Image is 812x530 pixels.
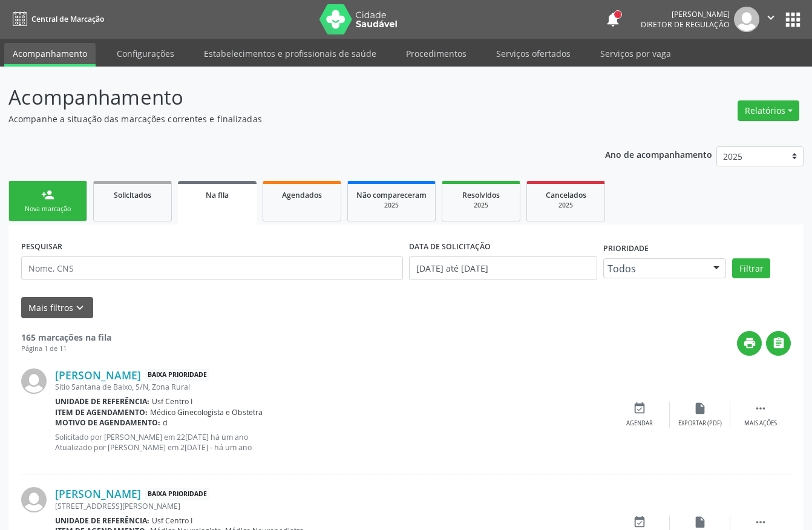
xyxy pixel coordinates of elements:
[693,402,707,415] i: insert_drive_file
[31,14,104,24] span: Central de Marcação
[604,11,621,28] button: notifications
[592,43,679,64] a: Serviços por vaga
[145,488,209,500] span: Baixa Prioridade
[693,515,707,529] i: insert_drive_file
[8,113,565,125] p: Acompanhe a situação das marcações correntes e finalizadas
[21,256,403,280] input: Nome, CNS
[535,201,596,210] div: 2025
[409,237,491,256] label: DATA DE SOLICITAÇÃO
[398,43,475,64] a: Procedimentos
[152,396,192,407] span: Usf Centro I
[766,331,791,356] button: 
[282,190,322,200] span: Agendados
[409,256,597,280] input: Selecione um intervalo
[55,501,609,511] div: [STREET_ADDRESS][PERSON_NAME]
[734,7,759,32] img: img
[55,407,148,417] b: Item de agendamento:
[8,9,104,29] a: Central de Marcação
[21,487,47,512] img: img
[488,43,579,64] a: Serviços ofertados
[18,204,78,214] div: Nova marcação
[678,419,722,428] div: Exportar (PDF)
[145,369,209,382] span: Baixa Prioridade
[55,487,141,500] a: [PERSON_NAME]
[21,344,111,354] div: Página 1 de 11
[356,190,427,200] span: Não compareceram
[21,297,93,318] button: Mais filtroskeyboard_arrow_down
[21,368,47,394] img: img
[195,43,385,64] a: Estabelecimentos e profissionais de saúde
[55,515,149,526] b: Unidade de referência:
[605,146,712,162] p: Ano de acompanhamento
[607,263,702,275] span: Todos
[4,43,96,67] a: Acompanhamento
[633,515,646,529] i: event_available
[754,402,767,415] i: 
[764,11,778,24] i: 
[743,336,756,350] i: print
[8,82,565,113] p: Acompanhamento
[55,368,141,382] a: [PERSON_NAME]
[152,515,192,526] span: Usf Centro I
[73,301,87,315] i: keyboard_arrow_down
[782,9,804,30] button: apps
[737,331,762,356] button: print
[21,332,111,343] strong: 165 marcações na fila
[55,417,160,428] b: Motivo de agendamento:
[21,237,62,256] label: PESQUISAR
[150,407,263,417] span: Médico Ginecologista e Obstetra
[744,419,777,428] div: Mais ações
[41,188,54,201] div: person_add
[633,402,646,415] i: event_available
[738,100,799,121] button: Relatórios
[114,190,151,200] span: Solicitados
[626,419,653,428] div: Agendar
[641,19,730,30] span: Diretor de regulação
[603,240,649,258] label: Prioridade
[546,190,586,200] span: Cancelados
[356,201,427,210] div: 2025
[772,336,785,350] i: 
[462,190,500,200] span: Resolvidos
[206,190,229,200] span: Na fila
[759,7,782,32] button: 
[163,417,168,428] span: d
[108,43,183,64] a: Configurações
[55,396,149,407] b: Unidade de referência:
[451,201,511,210] div: 2025
[55,382,609,392] div: Sitio Santana de Baixo, S/N, Zona Rural
[754,515,767,529] i: 
[55,432,609,453] p: Solicitado por [PERSON_NAME] em 22[DATE] há um ano Atualizado por [PERSON_NAME] em 2[DATE] - há u...
[732,258,770,279] button: Filtrar
[641,9,730,19] div: [PERSON_NAME]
